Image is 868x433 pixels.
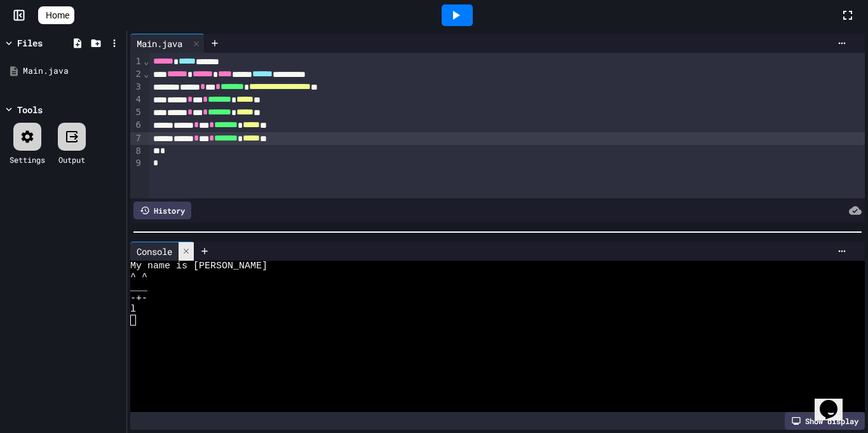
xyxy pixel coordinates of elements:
[130,157,143,170] div: 9
[58,154,85,165] div: Output
[785,412,865,430] div: Show display
[815,382,855,420] iframe: chat widget
[130,106,143,119] div: 5
[23,65,122,78] div: Main.java
[130,55,143,68] div: 1
[130,261,268,271] span: My name is [PERSON_NAME]
[130,282,147,293] span: ___
[130,34,205,53] div: Main.java
[17,36,43,50] div: Files
[133,202,191,219] div: History
[130,245,179,258] div: Console
[130,242,194,261] div: Console
[130,37,189,50] div: Main.java
[143,56,149,66] span: Fold line
[143,69,149,79] span: Fold line
[130,293,147,304] span: -+-
[38,6,74,24] a: Home
[17,103,43,116] div: Tools
[10,154,45,165] div: Settings
[130,81,143,93] div: 3
[130,132,143,145] div: 7
[130,145,143,158] div: 8
[130,68,143,81] div: 2
[130,271,147,282] span: ^ ^
[130,304,136,315] span: l
[130,93,143,106] div: 4
[130,119,143,132] div: 6
[46,9,69,22] span: Home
